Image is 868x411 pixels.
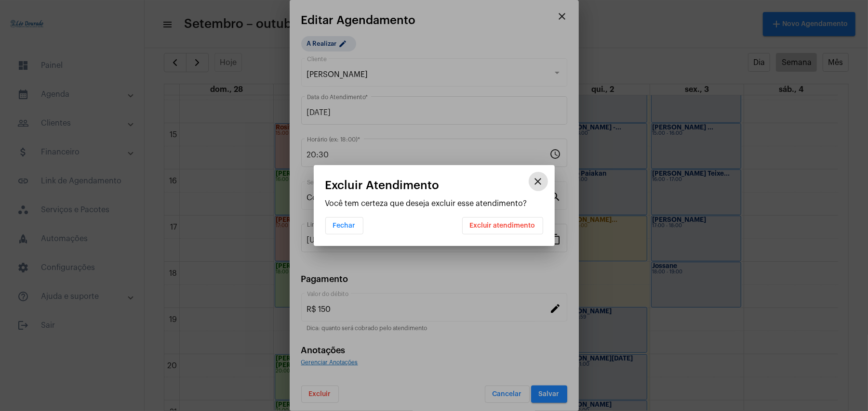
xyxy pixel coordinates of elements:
[325,217,363,234] button: Fechar
[325,199,543,208] p: Você tem certeza que deseja excluir esse atendimento?
[470,222,535,229] span: Excluir atendimento
[333,222,356,229] span: Fechar
[462,217,543,234] button: Excluir atendimento
[533,176,544,187] mat-icon: close
[325,179,440,192] span: Excluir Atendimento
